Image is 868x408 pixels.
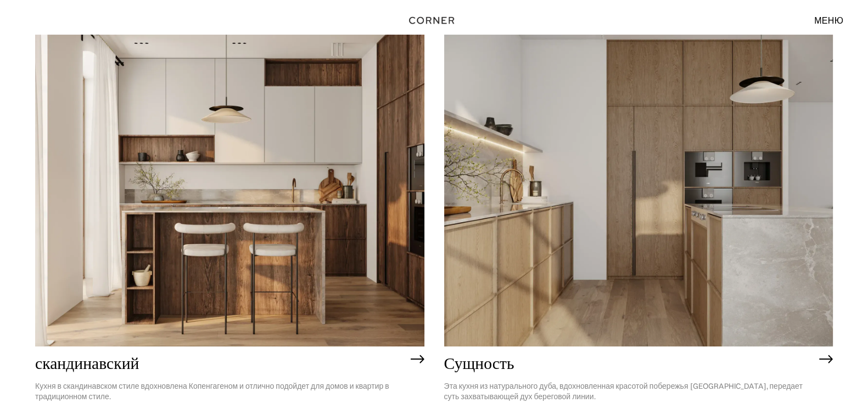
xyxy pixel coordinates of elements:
font: Кухня в скандинавском стиле вдохновлена ​​Копенгагеном и отлично подойдет для домов и квартир в т... [35,381,389,401]
font: скандинавский [35,355,139,372]
font: Сущность [444,355,514,372]
font: Эта кухня из натурального дуба, вдохновленная красотой побережья [GEOGRAPHIC_DATA], передает суть... [444,381,803,401]
div: меню [803,11,843,30]
font: меню [814,15,843,26]
a: дом [404,13,464,27]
